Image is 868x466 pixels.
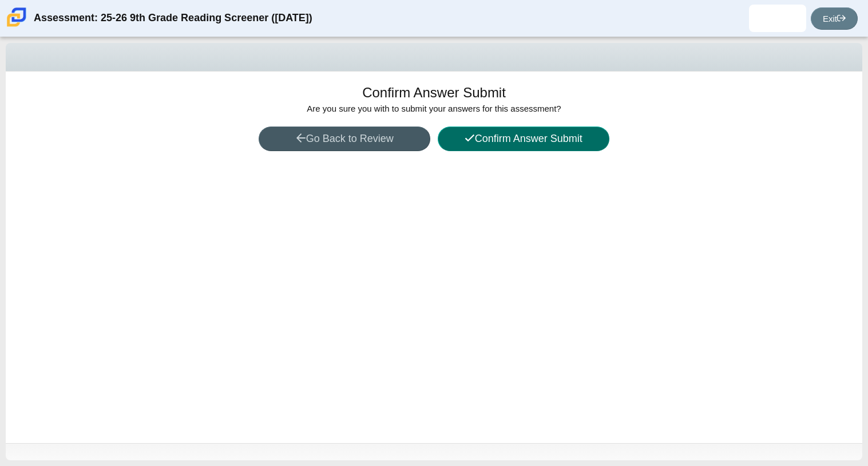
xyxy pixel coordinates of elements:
[768,9,787,27] img: zalyn.smith-brown.ryxIIb
[438,127,609,151] button: Confirm Answer Submit
[307,104,561,113] span: Are you sure you with to submit your answers for this assessment?
[362,83,506,102] h1: Confirm Answer Submit
[5,21,29,31] a: Carmen School of Science & Technology
[5,5,29,29] img: Carmen School of Science & Technology
[259,127,430,151] button: Go Back to Review
[34,5,312,32] div: Assessment: 25-26 9th Grade Reading Screener ([DATE])
[811,7,858,30] a: Exit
